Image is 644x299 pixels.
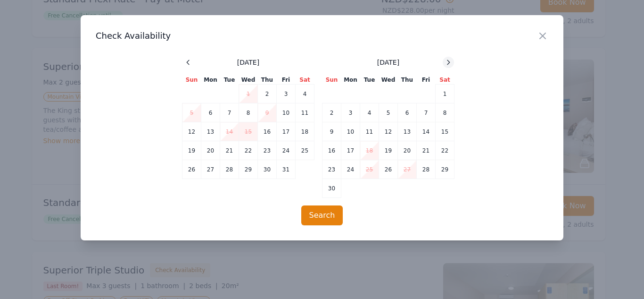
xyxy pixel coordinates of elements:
[296,122,314,141] td: 18
[258,122,277,141] td: 16
[322,160,341,179] td: 23
[239,122,258,141] td: 15
[379,141,398,160] td: 19
[360,122,379,141] td: 11
[201,141,220,160] td: 20
[201,122,220,141] td: 13
[277,160,296,179] td: 31
[398,103,417,122] td: 6
[277,103,296,122] td: 10
[239,141,258,160] td: 22
[417,103,436,122] td: 7
[201,103,220,122] td: 6
[436,141,454,160] td: 22
[436,76,454,85] th: Sat
[220,160,239,179] td: 28
[398,76,417,85] th: Thu
[296,141,314,160] td: 25
[341,76,360,85] th: Mon
[239,160,258,179] td: 29
[322,179,341,198] td: 30
[201,160,220,179] td: 27
[258,103,277,122] td: 9
[182,160,201,179] td: 26
[436,122,454,141] td: 15
[296,76,314,85] th: Sat
[417,76,436,85] th: Fri
[398,141,417,160] td: 20
[322,141,341,160] td: 16
[220,141,239,160] td: 21
[322,76,341,85] th: Sun
[360,141,379,160] td: 18
[417,122,436,141] td: 14
[277,85,296,103] td: 3
[398,160,417,179] td: 27
[417,160,436,179] td: 28
[182,141,201,160] td: 19
[360,76,379,85] th: Tue
[277,76,296,85] th: Fri
[322,122,341,141] td: 9
[96,30,548,42] h3: Check Availability
[398,122,417,141] td: 13
[277,141,296,160] td: 24
[377,58,399,67] span: [DATE]
[258,160,277,179] td: 30
[341,141,360,160] td: 17
[417,141,436,160] td: 21
[296,85,314,103] td: 4
[436,103,454,122] td: 8
[360,103,379,122] td: 4
[360,160,379,179] td: 25
[258,85,277,103] td: 2
[322,103,341,122] td: 2
[296,103,314,122] td: 11
[182,103,201,122] td: 5
[301,205,343,225] button: Search
[379,76,398,85] th: Wed
[341,122,360,141] td: 10
[379,103,398,122] td: 5
[436,160,454,179] td: 29
[220,103,239,122] td: 7
[258,141,277,160] td: 23
[239,103,258,122] td: 8
[341,103,360,122] td: 3
[239,76,258,85] th: Wed
[201,76,220,85] th: Mon
[182,122,201,141] td: 12
[341,160,360,179] td: 24
[237,58,259,67] span: [DATE]
[379,122,398,141] td: 12
[220,122,239,141] td: 14
[379,160,398,179] td: 26
[220,76,239,85] th: Tue
[239,85,258,103] td: 1
[277,122,296,141] td: 17
[258,76,277,85] th: Thu
[182,76,201,85] th: Sun
[436,85,454,103] td: 1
